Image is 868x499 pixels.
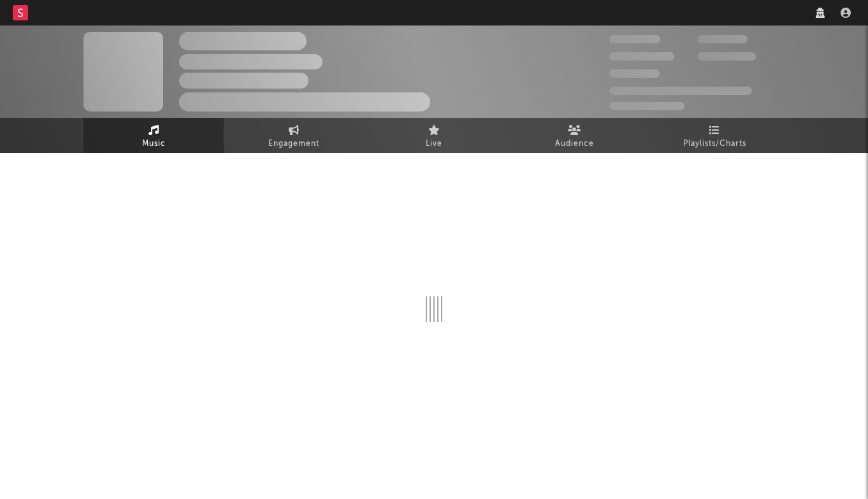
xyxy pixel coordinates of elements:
span: 100,000 [697,35,748,43]
span: 50,000,000 Monthly Listeners [609,87,752,95]
a: Live [364,118,504,153]
a: Playlists/Charts [644,118,785,153]
span: 100,000 [609,69,660,78]
span: Live [426,136,442,152]
span: Engagement [268,136,319,152]
span: 300,000 [609,35,660,43]
span: Playlists/Charts [683,136,746,152]
span: 1,000,000 [697,52,756,61]
span: Music [142,136,166,152]
span: Jump Score: 85.0 [609,102,684,110]
span: Audience [555,136,594,152]
a: Engagement [224,118,364,153]
a: Music [83,118,224,153]
span: 50,000,000 [609,52,674,61]
a: Audience [504,118,644,153]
